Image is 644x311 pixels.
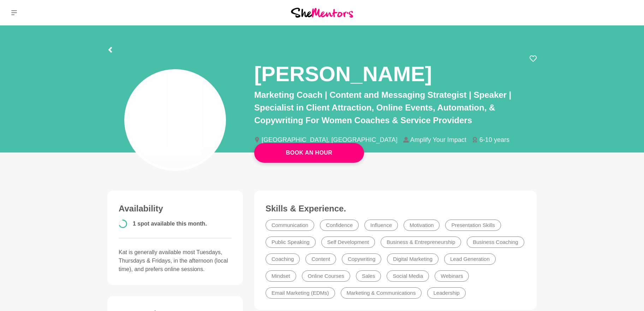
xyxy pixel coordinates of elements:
p: Marketing Coach | Content and Messaging Strategist | Speaker | Specialist in Client Attraction, O... [254,89,537,127]
h3: Skills & Experience. [266,203,525,214]
p: Kat is generally available most Tuesdays, Thursdays & Fridays, in the afternoon (local time), and... [119,248,232,274]
li: 6-10 years [472,137,515,143]
li: Amplify Your Impact [403,137,472,143]
li: [GEOGRAPHIC_DATA], [GEOGRAPHIC_DATA] [254,137,403,143]
a: Charlie Clarke [619,4,636,21]
h3: Availability [119,203,232,214]
button: Book An Hour [254,143,364,163]
h1: [PERSON_NAME] [254,61,432,87]
span: 1 spot available this month. [133,221,207,227]
img: She Mentors Logo [291,8,353,17]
